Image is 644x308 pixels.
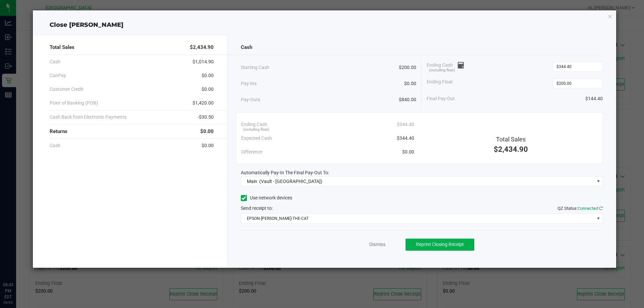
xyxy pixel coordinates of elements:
div: Close [PERSON_NAME] [33,20,616,29]
span: Automatically Pay-In The Final Pay-Out To: [241,170,329,175]
span: $0.00 [402,148,414,156]
span: CanPay [50,72,66,79]
span: Ending Cash [241,121,267,128]
span: $344.40 [397,135,414,142]
span: (including float) [429,68,455,73]
a: Dismiss [369,241,385,248]
label: Use network devices [241,194,292,201]
span: $0.00 [200,128,214,135]
span: Point of Banking (POB) [50,100,98,107]
span: $1,420.00 [193,100,214,107]
span: $0.00 [202,86,214,93]
span: QZ Status: [557,206,603,211]
span: Reprint Closing Receipt [416,242,464,247]
span: Customer Credit [50,86,84,93]
span: Final Pay-Out [427,95,455,102]
span: Starting Cash [241,64,269,71]
div: Returns [50,124,214,139]
span: Pay-Ins [241,80,257,87]
span: Connected [578,206,598,211]
span: $144.40 [585,95,603,102]
span: Difference [241,148,262,156]
span: Send receipt to: [241,205,273,211]
span: (including float) [243,127,269,133]
span: Total Sales [50,44,74,51]
span: Cash [50,58,60,65]
span: Ending Float [427,78,453,88]
span: $200.00 [399,64,416,71]
span: Main [247,179,257,184]
span: $0.00 [202,72,214,79]
span: $2,434.90 [494,145,528,153]
span: $0.00 [202,142,214,149]
span: $1,014.90 [193,58,214,65]
iframe: Resource center [7,254,27,274]
span: $344.40 [397,121,414,128]
span: -$30.50 [198,114,214,121]
span: Pay-Outs [241,96,260,103]
button: Reprint Closing Receipt [406,239,474,251]
span: Cash Back from Electronic Payments [50,114,126,121]
span: Total Sales [496,136,526,143]
span: Cash [50,142,60,149]
span: (Vault - [GEOGRAPHIC_DATA]) [259,179,322,184]
span: $2,434.90 [190,44,214,51]
span: Expected Cash [241,135,272,142]
span: Cash [241,44,252,51]
span: $0.00 [404,80,416,87]
span: EPSON-[PERSON_NAME]-THE-CAT [241,214,594,223]
span: $840.00 [399,96,416,103]
span: Ending Cash [427,62,464,72]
